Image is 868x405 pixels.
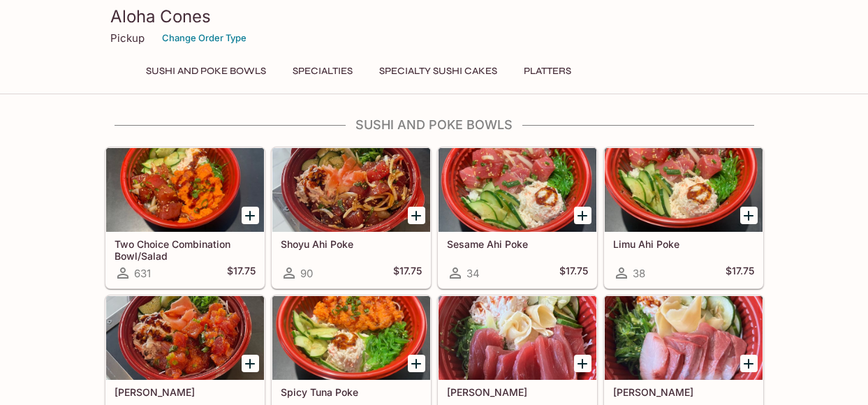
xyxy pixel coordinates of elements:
h5: $17.75 [726,265,754,281]
p: Pickup [110,31,145,45]
span: 631 [134,267,151,280]
button: Specialty Sushi Cakes [372,61,505,81]
h4: Sushi and Poke Bowls [105,117,764,133]
a: Limu Ahi Poke38$17.75 [604,147,763,288]
h3: Aloha Cones [110,6,758,27]
h5: Shoyu Ahi Poke [281,238,422,250]
h5: Sesame Ahi Poke [447,238,588,250]
span: 38 [633,267,645,280]
button: Add Shoyu Ahi Poke [408,207,425,224]
div: Wasabi Masago Ahi Poke [106,296,264,380]
a: Two Choice Combination Bowl/Salad631$17.75 [105,147,265,288]
button: Add Maguro Sashimi [574,355,591,372]
h5: $17.75 [227,265,256,281]
div: Limu Ahi Poke [605,148,763,232]
a: Shoyu Ahi Poke90$17.75 [272,147,431,288]
div: Two Choice Combination Bowl/Salad [106,148,264,232]
button: Add Wasabi Masago Ahi Poke [242,355,259,372]
div: Spicy Tuna Poke [272,296,430,380]
div: Shoyu Ahi Poke [272,148,430,232]
div: Sesame Ahi Poke [439,148,596,232]
h5: [PERSON_NAME] [447,386,588,398]
div: Maguro Sashimi [439,296,596,380]
button: Add Two Choice Combination Bowl/Salad [242,207,259,224]
a: Sesame Ahi Poke34$17.75 [438,147,597,288]
h5: [PERSON_NAME] [115,386,256,398]
h5: $17.75 [559,265,588,281]
h5: Limu Ahi Poke [613,238,754,250]
h5: $17.75 [393,265,422,281]
button: Specialties [285,61,360,81]
button: Add Limu Ahi Poke [740,207,758,224]
h5: Spicy Tuna Poke [281,386,422,398]
button: Add Spicy Tuna Poke [408,355,425,372]
button: Platters [516,61,579,81]
div: Hamachi Sashimi [605,296,763,380]
button: Sushi and Poke Bowls [138,61,274,81]
button: Change Order Type [156,27,253,49]
span: 34 [466,267,480,280]
h5: [PERSON_NAME] [613,386,754,398]
button: Add Sesame Ahi Poke [574,207,591,224]
button: Add Hamachi Sashimi [740,355,758,372]
h5: Two Choice Combination Bowl/Salad [115,238,256,261]
span: 90 [300,267,313,280]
